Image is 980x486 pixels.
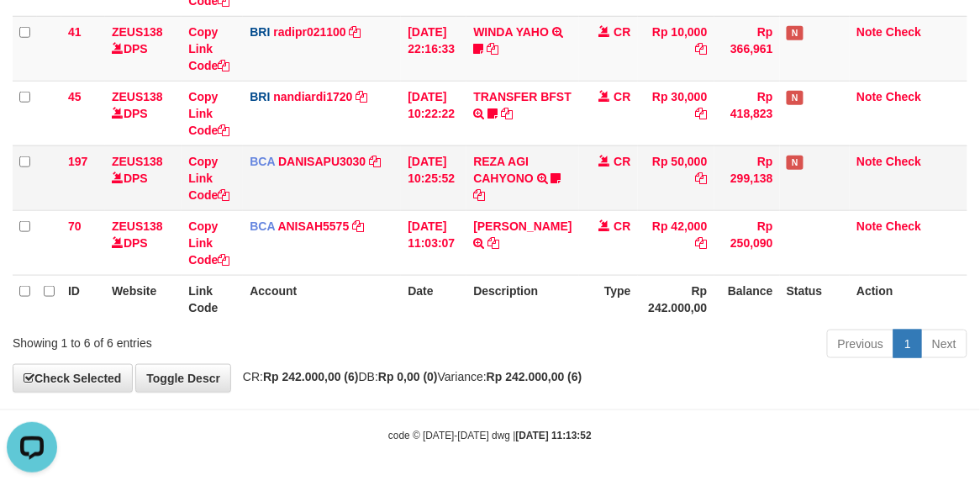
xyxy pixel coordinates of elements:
[473,188,485,202] a: Copy REZA AGI CAHYONO to clipboard
[388,431,592,442] small: code © [DATE]-[DATE] dwg |
[250,25,270,39] span: BRI
[921,330,967,358] a: Next
[696,236,708,250] a: Copy Rp 42,000 to clipboard
[614,155,630,168] span: CR
[473,155,534,185] a: REZA AGI CAHYONO
[105,210,182,275] td: DPS
[886,155,921,168] a: Check
[886,25,921,39] a: Check
[638,275,714,323] th: Rp 242.000,00
[250,155,275,168] span: BCA
[473,25,549,39] a: WINDA YAHO
[13,364,133,393] a: Check Selected
[369,155,381,168] a: Copy DANISAPU3030 to clipboard
[787,156,803,170] span: Has Note
[378,370,438,383] strong: Rp 0,00 (0)
[787,91,803,105] span: Has Note
[714,145,780,210] td: Rp 299,138
[856,219,883,233] a: Note
[278,219,350,233] a: ANISAH5575
[714,210,780,275] td: Rp 250,090
[188,25,229,72] a: Copy Link Code
[68,25,82,39] span: 41
[68,90,82,103] span: 45
[188,219,229,267] a: Copy Link Code
[856,155,883,168] a: Note
[886,219,921,233] a: Check
[112,25,163,39] a: ZEUS138
[856,90,883,103] a: Note
[401,275,466,323] th: Date
[7,7,57,57] button: Open LiveChat chat widget
[614,90,630,103] span: CR
[638,210,714,275] td: Rp 42,000
[401,145,466,210] td: [DATE] 10:25:52
[696,107,708,120] a: Copy Rp 30,000 to clipboard
[714,81,780,145] td: Rp 418,823
[356,90,367,103] a: Copy nandiardi1720 to clipboard
[112,90,163,103] a: ZEUS138
[188,155,229,202] a: Copy Link Code
[638,145,714,210] td: Rp 50,000
[401,210,466,275] td: [DATE] 11:03:07
[487,370,582,383] strong: Rp 242.000,00 (6)
[893,330,922,358] a: 1
[473,90,572,103] a: TRANSFER BFST
[188,90,229,137] a: Copy Link Code
[827,330,894,358] a: Previous
[68,155,87,168] span: 197
[105,275,182,323] th: Website
[696,172,708,185] a: Copy Rp 50,000 to clipboard
[501,107,513,120] a: Copy TRANSFER BFST to clipboard
[638,16,714,81] td: Rp 10,000
[714,275,780,323] th: Balance
[579,275,638,323] th: Type
[263,370,359,383] strong: Rp 242.000,00 (6)
[516,431,592,442] strong: [DATE] 11:13:52
[250,219,275,233] span: BCA
[350,25,361,39] a: Copy radipr021100 to clipboard
[780,275,850,323] th: Status
[278,155,366,168] a: DANISAPU3030
[105,81,182,145] td: DPS
[352,219,364,233] a: Copy ANISAH5575 to clipboard
[696,42,708,55] a: Copy Rp 10,000 to clipboard
[250,90,270,103] span: BRI
[401,16,466,81] td: [DATE] 22:16:33
[112,155,163,168] a: ZEUS138
[487,236,499,250] a: Copy TEGUH YULIAN to clipboard
[487,42,498,55] a: Copy WINDA YAHO to clipboard
[135,364,231,393] a: Toggle Descr
[13,328,396,351] div: Showing 1 to 6 of 6 entries
[614,25,630,39] span: CR
[234,370,582,383] span: CR: DB: Variance:
[466,275,578,323] th: Description
[886,90,921,103] a: Check
[714,16,780,81] td: Rp 366,961
[787,26,803,40] span: Has Note
[182,275,243,323] th: Link Code
[105,145,182,210] td: DPS
[273,90,352,103] a: nandiardi1720
[638,81,714,145] td: Rp 30,000
[401,81,466,145] td: [DATE] 10:22:22
[68,219,82,233] span: 70
[105,16,182,81] td: DPS
[243,275,401,323] th: Account
[112,219,163,233] a: ZEUS138
[850,275,967,323] th: Action
[273,25,345,39] a: radipr021100
[614,219,630,233] span: CR
[473,219,572,233] a: [PERSON_NAME]
[856,25,883,39] a: Note
[61,275,105,323] th: ID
